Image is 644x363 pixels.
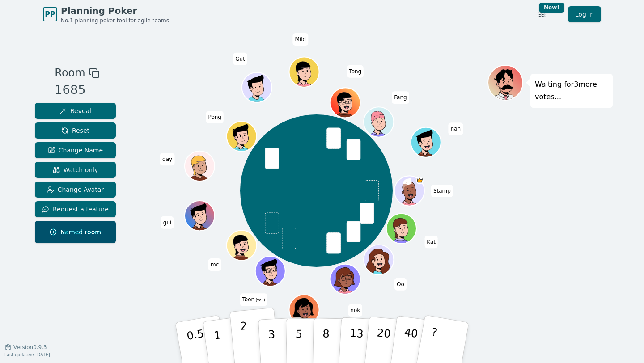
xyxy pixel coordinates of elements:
[35,103,116,119] button: Reveal
[256,257,284,285] button: Click to change your avatar
[568,6,601,22] a: Log in
[59,106,91,115] span: Reveal
[4,352,50,357] span: Last updated: [DATE]
[161,216,174,228] span: Click to change your name
[208,258,221,271] span: Click to change your name
[35,142,116,158] button: Change Name
[394,278,407,290] span: Click to change your name
[233,52,247,65] span: Click to change your name
[47,185,104,194] span: Change Avatar
[254,298,265,302] span: (you)
[535,78,608,103] p: Waiting for 3 more votes...
[35,221,116,243] button: Named room
[35,201,116,217] button: Request a feature
[61,17,169,24] span: No.1 planning poker tool for agile teams
[416,177,424,184] span: Stamp is the host
[4,344,47,351] button: Version0.9.3
[61,4,169,17] span: Planning Poker
[42,205,109,214] span: Request a feature
[240,293,267,306] span: Click to change your name
[160,153,174,165] span: Click to change your name
[43,4,169,24] a: PPPlanning PokerNo.1 planning poker tool for agile teams
[55,65,85,81] span: Room
[45,9,55,20] span: PP
[35,181,116,198] button: Change Avatar
[431,185,453,197] span: Click to change your name
[293,33,309,46] span: Click to change your name
[534,6,550,22] button: New!
[539,3,564,13] div: New!
[348,304,362,317] span: Click to change your name
[48,146,103,155] span: Change Name
[347,65,364,77] span: Click to change your name
[35,122,116,139] button: Reset
[35,162,116,178] button: Watch only
[13,344,47,351] span: Version 0.9.3
[392,91,409,104] span: Click to change your name
[206,111,224,123] span: Click to change your name
[424,236,438,248] span: Click to change your name
[55,81,99,99] div: 1685
[50,228,101,236] span: Named room
[61,126,89,135] span: Reset
[449,122,463,135] span: Click to change your name
[53,165,98,174] span: Watch only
